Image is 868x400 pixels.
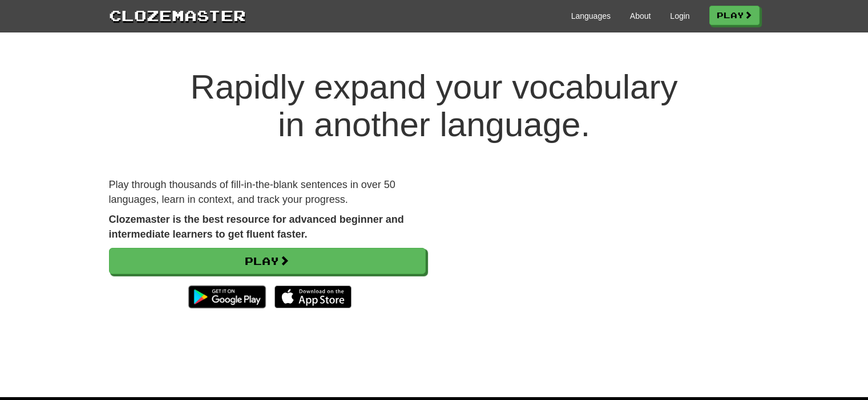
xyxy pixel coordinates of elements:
[670,10,689,22] a: Login
[183,280,271,314] img: Get it on Google Play
[571,10,611,22] a: Languages
[109,214,404,240] strong: Clozemaster is the best resource for advanced beginner and intermediate learners to get fluent fa...
[630,10,651,22] a: About
[109,248,426,274] a: Play
[709,6,760,25] a: Play
[109,5,246,26] a: Clozemaster
[109,178,426,207] p: Play through thousands of fill-in-the-blank sentences in over 50 languages, learn in context, and...
[274,285,352,308] img: Download_on_the_App_Store_Badge_US-UK_135x40-25178aeef6eb6b83b96f5f2d004eda3bffbb37122de64afbaef7...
